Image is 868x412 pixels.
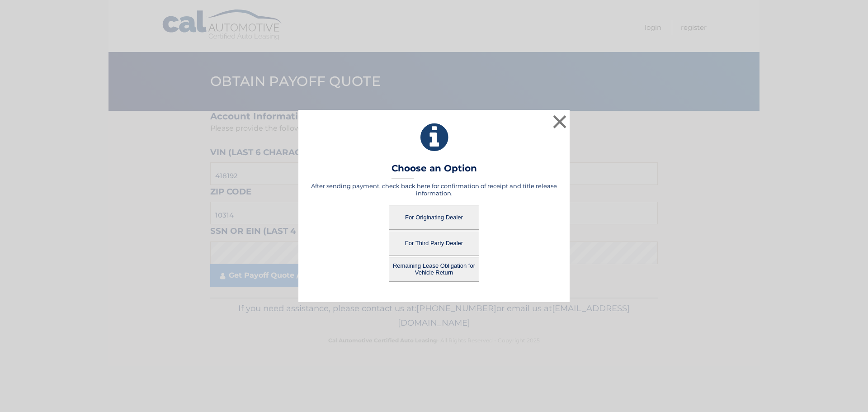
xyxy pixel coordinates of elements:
button: × [551,113,569,131]
button: Remaining Lease Obligation for Vehicle Return [389,257,479,282]
h5: After sending payment, check back here for confirmation of receipt and title release information. [310,182,558,197]
button: For Originating Dealer [389,205,479,230]
button: For Third Party Dealer [389,231,479,256]
h3: Choose an Option [392,163,477,179]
